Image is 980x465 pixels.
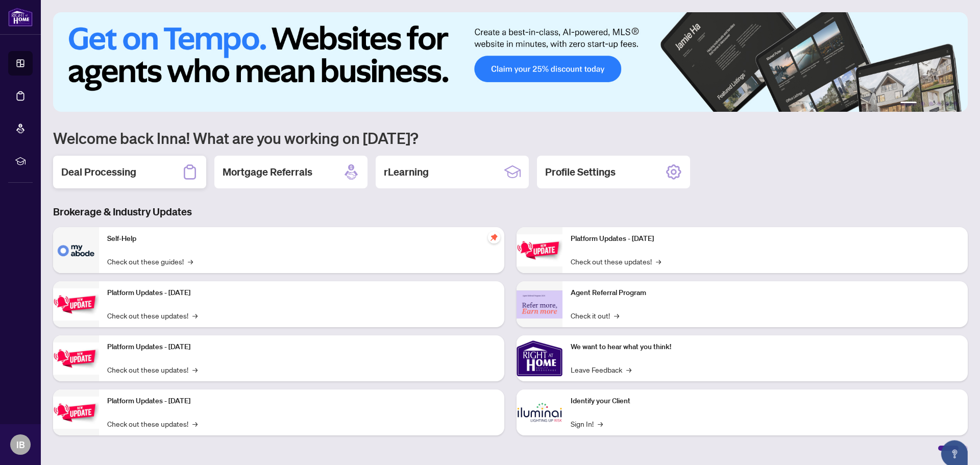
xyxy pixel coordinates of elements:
button: 5 [945,102,949,106]
p: We want to hear what you think! [571,341,960,353]
a: Leave Feedback→ [571,364,631,375]
h3: Brokerage & Industry Updates [53,205,968,219]
button: Open asap [939,429,970,460]
span: → [598,418,603,429]
a: Check out these updates!→ [107,418,198,429]
img: Identify your Client [517,389,562,435]
button: 2 [921,102,925,106]
span: → [614,310,619,321]
h2: Profile Settings [545,165,616,179]
h2: rLearning [384,165,429,179]
span: IB [16,437,25,452]
p: Platform Updates - [DATE] [571,233,960,244]
a: Check out these updates!→ [571,256,661,267]
a: Check it out!→ [571,310,619,321]
img: Platform Updates - July 21, 2025 [53,342,99,375]
h1: Welcome back Inna! What are you working on [DATE]? [53,128,968,148]
img: Self-Help [53,227,99,273]
img: Slide 0 [53,12,968,112]
img: logo [8,8,33,27]
p: Platform Updates - [DATE] [107,396,496,407]
a: Check out these updates!→ [107,364,198,375]
img: Platform Updates - September 16, 2025 [53,288,99,321]
span: → [192,418,198,429]
button: 6 [953,102,958,106]
button: 3 [929,102,933,106]
a: Check out these guides!→ [107,256,193,267]
img: Platform Updates - June 23, 2025 [517,234,562,266]
span: → [656,256,661,267]
p: Agent Referral Program [571,287,960,299]
img: Agent Referral Program [517,290,562,319]
p: Identify your Client [571,396,960,407]
p: Platform Updates - [DATE] [107,341,496,353]
button: 4 [937,102,941,106]
span: → [188,256,193,267]
span: pushpin [488,231,500,243]
p: Self-Help [107,233,496,244]
h2: Deal Processing [61,165,136,179]
img: Platform Updates - July 8, 2025 [53,397,99,429]
img: We want to hear what you think! [517,335,562,381]
a: Check out these updates!→ [107,310,198,321]
span: → [626,364,631,375]
h2: Mortgage Referrals [223,165,312,179]
span: → [192,364,198,375]
span: → [192,310,198,321]
button: 1 [900,102,917,106]
p: Platform Updates - [DATE] [107,287,496,299]
a: Sign In!→ [571,418,603,429]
